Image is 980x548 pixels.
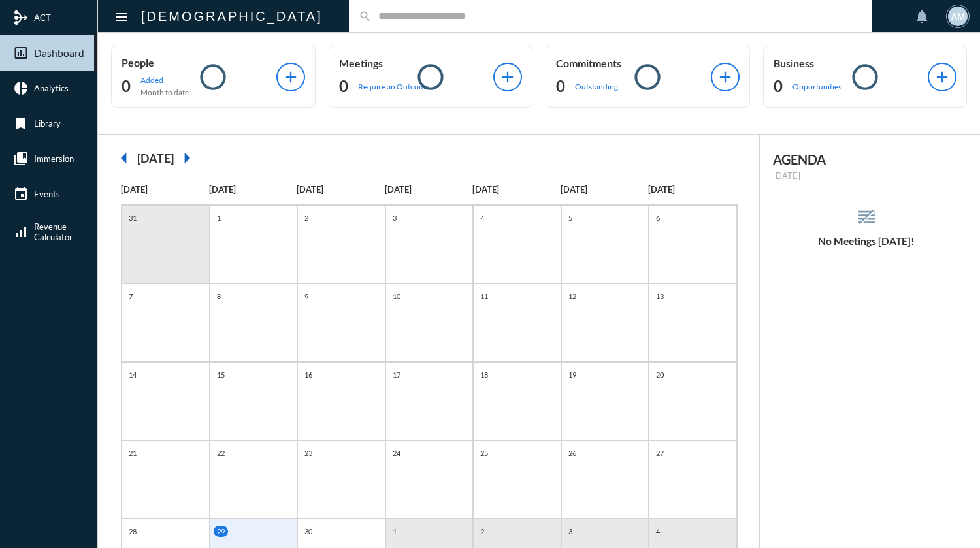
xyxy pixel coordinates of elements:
[108,3,135,29] button: Toggle sidenav
[653,369,667,380] p: 20
[760,235,974,247] h5: No Meetings [DATE]!
[13,186,29,202] mat-icon: event
[34,12,51,23] span: ACT
[389,212,400,223] p: 3
[214,369,228,380] p: 15
[565,447,580,459] p: 26
[948,7,968,26] div: AM
[34,153,74,164] span: Immersion
[34,47,84,59] span: Dashboard
[773,170,961,181] p: [DATE]
[34,189,60,199] span: Events
[34,83,69,93] span: Analytics
[301,212,312,223] p: 2
[565,526,576,537] p: 3
[477,212,487,223] p: 4
[121,184,209,195] p: [DATE]
[773,152,961,167] h2: AGENDA
[111,145,137,171] mat-icon: arrow_left
[477,369,491,380] p: 18
[653,291,667,302] p: 13
[34,118,61,129] span: Library
[125,447,140,459] p: 21
[13,224,29,240] mat-icon: signal_cellular_alt
[561,184,649,195] p: [DATE]
[114,9,129,25] mat-icon: Side nav toggle icon
[301,291,312,302] p: 9
[301,369,316,380] p: 16
[34,221,73,242] span: Revenue Calculator
[125,369,140,380] p: 14
[214,212,224,223] p: 1
[389,291,404,302] p: 10
[301,447,316,459] p: 23
[648,184,736,195] p: [DATE]
[385,184,473,195] p: [DATE]
[856,206,877,228] mat-icon: reorder
[13,10,29,25] mat-icon: mediation
[477,291,491,302] p: 11
[141,6,323,27] h2: [DEMOGRAPHIC_DATA]
[125,212,140,223] p: 31
[565,291,580,302] p: 12
[125,526,140,537] p: 28
[359,10,372,23] mat-icon: search
[389,447,404,459] p: 24
[477,447,491,459] p: 25
[209,184,297,195] p: [DATE]
[13,116,29,131] mat-icon: bookmark
[13,80,29,96] mat-icon: pie_chart
[653,212,663,223] p: 6
[13,45,29,61] mat-icon: insert_chart_outlined
[13,151,29,167] mat-icon: collections_bookmark
[914,8,930,24] mat-icon: notifications
[214,291,224,302] p: 8
[125,291,136,302] p: 7
[472,184,561,195] p: [DATE]
[653,447,667,459] p: 27
[653,526,663,537] p: 4
[565,212,576,223] p: 5
[214,526,228,537] p: 29
[137,151,174,165] h2: [DATE]
[174,145,200,171] mat-icon: arrow_right
[389,526,400,537] p: 1
[214,447,228,459] p: 22
[477,526,487,537] p: 2
[297,184,385,195] p: [DATE]
[301,526,316,537] p: 30
[565,369,580,380] p: 19
[389,369,404,380] p: 17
